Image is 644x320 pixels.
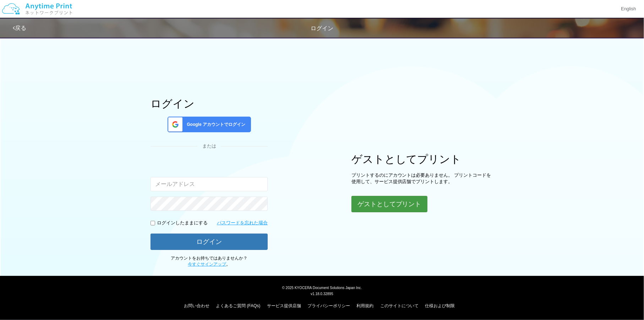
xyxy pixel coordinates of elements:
h1: ログイン [151,98,268,110]
button: ゲストとしてプリント [351,196,427,212]
a: サービス提供店舗 [267,303,301,308]
div: または [151,143,268,150]
a: 仕様および制限 [425,303,455,308]
a: 利用規約 [357,303,374,308]
a: よくあるご質問 (FAQs) [216,303,260,308]
a: このサイトについて [380,303,419,308]
a: パスワードを忘れた場合 [217,220,268,226]
span: ログイン [311,25,333,31]
p: アカウントをお持ちではありませんか？ [151,255,268,267]
span: 。 [188,262,230,267]
span: Google アカウントでログイン [184,122,245,128]
h1: ゲストとしてプリント [351,153,493,165]
a: お問い合わせ [184,303,209,308]
p: プリントするのにアカウントは必要ありません。 プリントコードを使用して、サービス提供店舗でプリントします。 [351,172,493,185]
button: ログイン [151,234,268,250]
p: ログインしたままにする [157,220,208,226]
a: プライバシーポリシー [307,303,350,308]
span: v1.18.0.32895 [311,292,333,296]
input: メールアドレス [151,177,268,191]
span: © 2025 KYOCERA Document Solutions Japan Inc. [282,285,362,290]
a: 戻る [13,25,26,31]
a: 今すぐサインアップ [188,262,226,267]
